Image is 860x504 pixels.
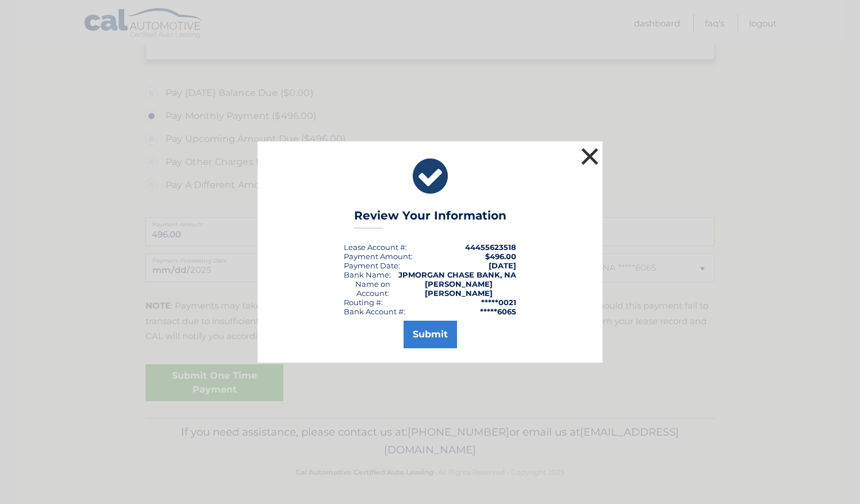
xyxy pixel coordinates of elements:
div: Bank Account #: [344,307,405,316]
h3: Review Your Information [354,209,506,229]
div: Name on Account: [344,279,402,298]
div: Routing #: [344,298,383,307]
strong: [PERSON_NAME] [PERSON_NAME] [425,279,493,298]
span: [DATE] [489,261,516,270]
span: Payment Date [344,261,398,270]
button: × [578,145,601,168]
div: Bank Name: [344,270,391,279]
span: $496.00 [485,252,516,261]
div: : [344,261,400,270]
div: Payment Amount: [344,252,413,261]
strong: JPMORGAN CHASE BANK, NA [398,270,516,279]
div: Lease Account #: [344,243,407,252]
strong: 44455623518 [465,243,516,252]
button: Submit [404,321,457,348]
